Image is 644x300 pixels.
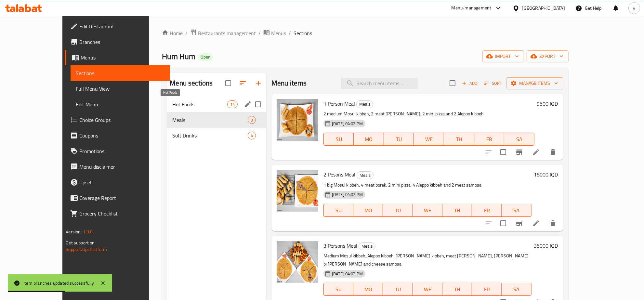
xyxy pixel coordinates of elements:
button: TU [383,283,413,296]
div: Meals3 [167,112,266,128]
span: TH [447,135,472,144]
span: SU [326,285,351,294]
span: Add item [459,78,480,88]
span: Meals [357,172,373,179]
span: Get support on: [66,239,96,247]
button: delete [545,144,561,160]
a: Edit Menu [71,97,170,112]
h6: 18000 IQD [534,170,558,179]
span: Menus [271,29,286,37]
span: Branches [79,38,165,46]
button: WE [413,283,442,296]
button: Sort [483,78,504,88]
button: export [527,50,569,62]
button: Branch-specific-item [511,215,527,231]
span: TH [445,285,469,294]
span: Grocery Checklist [79,210,165,217]
button: delete [545,215,561,231]
li: / [258,29,261,37]
span: 2 Pesons Meal [323,170,355,179]
span: MO [356,206,380,215]
button: TU [384,133,414,146]
span: Soft Drinks [172,132,247,139]
li: / [289,29,291,37]
a: Edit menu item [532,219,540,227]
span: [DATE] 04:02 PM [329,191,365,198]
span: Coverage Report [79,194,165,202]
span: 1.0.0 [83,228,93,236]
span: 3 [248,117,256,123]
a: Grocery Checklist [65,206,170,221]
p: 2 medium Mosul kibbeh, 2 meat [PERSON_NAME], 2 mini pizza and 2 Aleppo kibbeh [323,110,534,118]
button: SA [502,204,531,217]
h6: 9500 IQD [537,99,558,108]
span: Edit Restaurant [79,22,165,30]
span: Open [198,54,213,60]
span: SA [504,285,529,294]
button: FR [474,133,505,146]
span: Hum Hum [162,49,195,64]
button: Add section [251,75,266,91]
div: Meals [356,100,373,108]
p: Medium Mosul kibbeh,,Aleppo kibbeh, [PERSON_NAME] kibbeh, meat [PERSON_NAME], [PERSON_NAME] bi [P... [323,252,532,268]
span: Full Menu View [76,85,165,93]
div: [GEOGRAPHIC_DATA] [522,5,565,12]
img: 1 Person Meal [277,99,318,141]
span: [DATE] 04:02 PM [329,121,365,127]
span: TU [387,135,412,144]
a: Branches [65,34,170,50]
span: Upsell [79,178,165,186]
span: TU [386,285,410,294]
span: Promotions [79,147,165,155]
span: FR [475,285,499,294]
a: Choice Groups [65,112,170,128]
span: export [532,52,563,60]
span: SA [504,206,529,215]
button: SA [504,133,534,146]
a: Sections [71,65,170,81]
span: 4 [248,133,256,139]
span: 1 Person Meal [323,99,355,109]
div: Meals [357,171,374,179]
span: Menu disclaimer [79,163,165,171]
span: MO [356,285,380,294]
img: 3 Persons Meal [277,241,318,283]
nav: breadcrumb [162,29,568,37]
a: Menu disclaimer [65,159,170,175]
button: MO [353,204,383,217]
span: Restaurants management [198,29,256,37]
button: Branch-specific-item [511,144,527,160]
button: WE [414,133,444,146]
button: Manage items [506,77,563,89]
img: 2 Pesons Meal [277,170,318,212]
span: FR [475,206,499,215]
span: Version: [66,228,82,236]
input: search [341,78,418,89]
span: Sections [76,69,165,77]
span: Sort sections [235,75,251,91]
div: Menu-management [452,4,492,12]
button: TH [444,133,474,146]
div: Hot Foods14edit [167,97,266,112]
a: Coupons [65,128,170,143]
span: [DATE] 04:02 PM [329,271,365,277]
nav: Menu sections [167,94,266,146]
span: Meals [357,100,373,108]
button: SU [323,283,353,296]
a: Restaurants management [190,29,256,37]
span: Menus [81,54,165,61]
span: Sections [294,29,312,37]
span: Meals [172,116,247,124]
a: Home [162,29,183,37]
span: Manage items [512,79,558,87]
span: WE [416,135,441,144]
span: Sort [484,80,502,87]
span: SA [507,135,532,144]
span: Meals [359,242,375,250]
span: Select to update [496,216,510,230]
span: WE [415,285,440,294]
div: Meals [359,242,375,250]
span: SU [326,206,351,215]
a: Upsell [65,175,170,190]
